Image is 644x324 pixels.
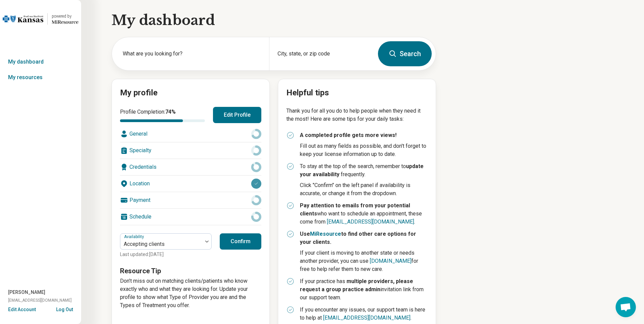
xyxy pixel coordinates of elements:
strong: Use to find other care options for your clients. [300,231,416,245]
h2: My profile [120,87,261,99]
p: Fill out as many fields as possible, and don't forget to keep your license information up to date. [300,142,428,158]
div: Location [120,176,261,192]
button: Log Out [56,306,73,311]
strong: update your availability [300,163,424,178]
div: Profile Completion: [120,108,205,122]
p: Don’t miss out on matching clients/patients who know exactly who and what they are looking for. U... [120,277,261,309]
div: General [120,126,261,142]
button: Edit Profile [213,107,261,123]
h1: My dashboard [112,11,436,30]
p: If your practice has invitation link from our support team. [300,277,428,302]
p: who want to schedule an appointment, these come from . [300,202,428,226]
strong: A completed profile gets more views! [300,132,397,138]
div: powered by [52,13,78,19]
a: [EMAIL_ADDRESS][DOMAIN_NAME] [323,315,410,321]
strong: multiple providers, please request a group practice admin [300,278,413,293]
p: Last updated: [DATE] [120,251,212,258]
div: Credentials [120,159,261,175]
button: Confirm [220,233,261,250]
label: What are you looking for? [123,50,261,58]
p: If you encounter any issues, our support team is here to help at . [300,306,428,322]
a: [DOMAIN_NAME] [370,258,411,264]
button: Search [378,41,432,66]
div: Schedule [120,209,261,225]
div: Payment [120,192,261,208]
p: Click "Confirm" on the left panel if availability is accurate, or change it from the dropdown. [300,181,428,198]
div: Specialty [120,142,261,159]
h3: Resource Tip [120,266,261,276]
p: If your client is moving to another state or needs another provider, you can use for free to help... [300,249,428,273]
label: Availability [124,234,145,239]
strong: Pay attention to emails from your potential clients [300,202,410,217]
span: [PERSON_NAME] [8,289,45,296]
button: Edit Account [8,306,36,313]
p: Thank you for all you do to help people when they need it the most! Here are some tips for your d... [286,107,428,123]
span: 74 % [165,109,176,115]
img: Blue Cross Blue Shield Kansas [3,11,43,27]
h2: Helpful tips [286,87,428,99]
a: Blue Cross Blue Shield Kansaspowered by [3,11,78,27]
a: [EMAIL_ADDRESS][DOMAIN_NAME] [327,218,414,225]
p: To stay at the top of the search, remember to frequently. [300,162,428,179]
a: MiResource [310,231,341,237]
div: Open chat [616,297,636,317]
span: [EMAIL_ADDRESS][DOMAIN_NAME] [8,297,72,303]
